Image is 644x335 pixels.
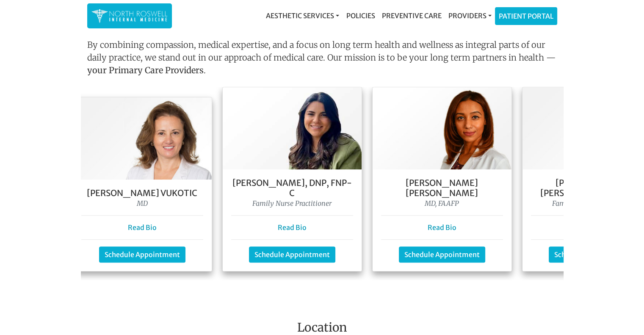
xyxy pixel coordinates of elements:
h5: [PERSON_NAME] [PERSON_NAME] [381,178,503,198]
img: Dr. Farah Mubarak Ali MD, FAAFP [373,87,511,169]
i: MD [137,199,148,208]
a: Read Bio [278,223,307,232]
i: Family Nurse Practitioner [552,199,631,208]
a: Schedule Appointment [399,246,485,263]
a: Patient Portal [495,8,557,25]
a: Policies [343,7,378,24]
a: Preventive Care [378,7,445,24]
img: North Roswell Internal Medicine [91,8,168,24]
a: Schedule Appointment [249,246,335,263]
i: MD, FAAFP [425,199,459,208]
p: By combining compassion, medical expertise, and a focus on long term health and wellness as integ... [87,39,557,80]
a: Aesthetic Services [263,7,343,24]
a: Read Bio [128,223,157,232]
a: Schedule Appointment [99,246,185,263]
i: Family Nurse Practitioner [252,199,332,208]
a: Providers [445,7,495,24]
strong: your Primary Care Providers [87,65,204,75]
h5: [PERSON_NAME] Vukotic [81,188,203,198]
img: Dr. Goga Vukotis [73,97,212,180]
a: Schedule Appointment [549,246,635,263]
h5: [PERSON_NAME], DNP, FNP- C [231,178,353,198]
a: Read Bio [428,223,456,232]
